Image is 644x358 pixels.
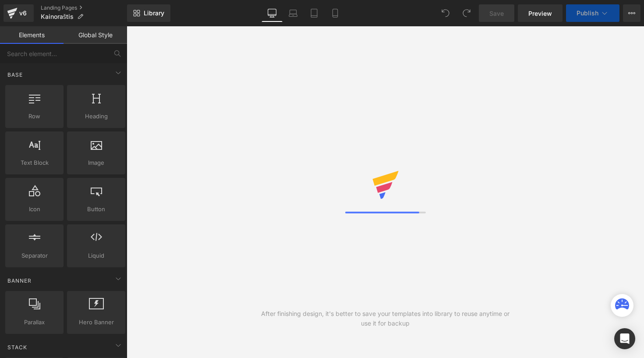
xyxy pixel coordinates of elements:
div: v6 [18,7,28,19]
button: Undo [437,4,454,22]
span: Liquid [70,251,123,260]
span: Library [144,9,164,17]
a: Preview [518,4,563,22]
span: Publish [577,10,598,17]
button: More [623,4,640,22]
a: Tablet [304,4,325,22]
span: Preview [528,9,552,18]
span: Heading [70,112,123,121]
span: Text Block [8,158,61,167]
a: v6 [4,4,34,22]
button: Redo [458,4,475,22]
span: Image [70,158,123,167]
div: Open Intercom Messenger [614,328,635,349]
a: Landing Pages [41,4,127,11]
span: Button [70,205,123,214]
span: Banner [7,276,32,285]
span: Save [489,9,504,18]
a: Global Style [64,26,127,44]
a: Laptop [283,4,304,22]
span: Base [7,71,24,79]
span: Kainoraštis [41,13,74,20]
span: Parallax [8,318,61,327]
span: Separator [8,251,61,260]
a: Desktop [262,4,283,22]
a: New Library [127,4,170,22]
button: Publish [566,4,619,22]
div: After finishing design, it's better to save your templates into library to reuse anytime or use i... [256,309,515,328]
a: Mobile [325,4,346,22]
span: Stack [7,343,28,351]
span: Icon [8,205,61,214]
span: Hero Banner [70,318,123,327]
span: Row [8,112,61,121]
